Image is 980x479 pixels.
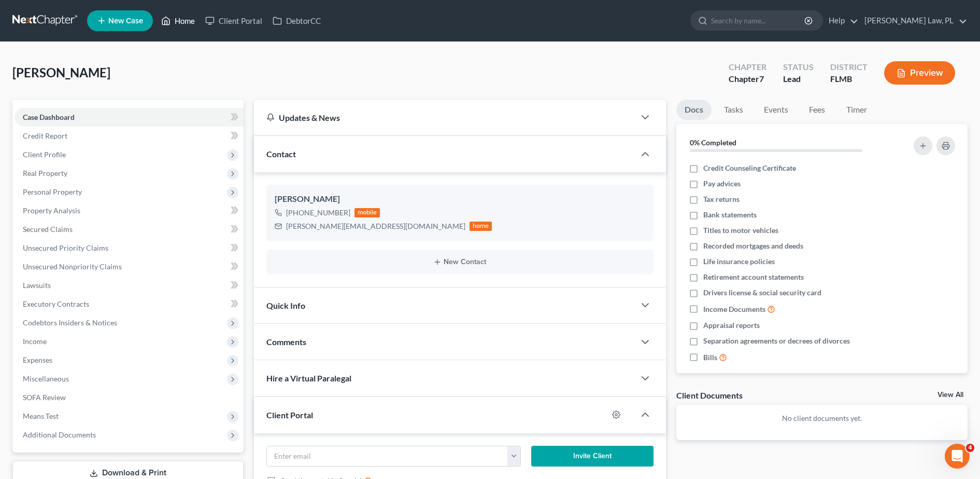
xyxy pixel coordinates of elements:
a: Executory Contracts [15,295,244,313]
a: Client Portal [200,11,267,30]
a: Docs [676,100,712,120]
a: Lawsuits [15,276,244,295]
span: Means Test [23,412,59,420]
a: Property Analysis [15,201,244,220]
a: Case Dashboard [15,108,244,127]
span: Income Documents [703,304,765,314]
a: Unsecured Priority Claims [15,239,244,257]
span: Tax returns [703,194,740,204]
span: Credit Report [23,131,67,140]
a: Tasks [716,100,751,120]
div: FLMB [830,73,868,85]
a: Secured Claims [15,220,244,239]
span: Executory Contracts [23,299,89,308]
span: Miscellaneous [23,374,69,383]
div: [PERSON_NAME] [275,193,645,206]
div: Lead [783,73,814,85]
span: Income [23,337,47,346]
button: New Contact [275,258,645,266]
a: Events [756,100,797,120]
div: District [830,61,868,73]
span: Drivers license & social security card [703,288,821,298]
a: Credit Report [15,127,244,145]
span: Bank statements [703,210,757,220]
button: Preview [884,61,955,85]
span: Credit Counseling Certificate [703,163,796,173]
div: Client Documents [676,390,743,401]
div: Chapter [729,73,766,85]
a: SOFA Review [15,388,244,407]
span: Expenses [23,355,52,364]
input: Enter email [267,446,508,466]
iframe: Intercom live chat [945,444,970,469]
a: Home [156,11,200,30]
div: [PHONE_NUMBER] [286,208,350,218]
span: Unsecured Nonpriority Claims [23,262,122,271]
div: Chapter [729,61,766,73]
a: DebtorCC [267,11,326,30]
p: No client documents yet. [685,413,959,423]
span: Quick Info [266,300,305,310]
span: Case Dashboard [23,113,75,121]
span: Bills [703,352,717,363]
span: Real Property [23,169,67,177]
span: Client Profile [23,150,66,159]
span: Appraisal reports [703,320,760,331]
span: SOFA Review [23,393,66,402]
div: [PERSON_NAME][EMAIL_ADDRESS][DOMAIN_NAME] [286,221,465,231]
div: home [470,222,492,231]
span: Unsecured Priority Claims [23,243,108,252]
span: Hire a Virtual Paralegal [266,373,351,383]
div: Updates & News [266,112,622,123]
span: Retirement account statements [703,272,804,282]
span: 7 [759,74,764,84]
span: Life insurance policies [703,256,775,267]
span: Additional Documents [23,430,96,439]
span: Codebtors Insiders & Notices [23,318,117,327]
span: [PERSON_NAME] [12,65,110,80]
a: Help [823,11,858,30]
div: mobile [354,208,380,217]
a: Fees [801,100,834,120]
a: Timer [838,100,875,120]
a: Unsecured Nonpriority Claims [15,257,244,276]
span: 4 [966,444,974,452]
span: Recorded mortgages and deeds [703,241,803,251]
a: View All [938,391,963,399]
span: Property Analysis [23,206,80,215]
span: Titles to motor vehicles [703,225,778,236]
span: Lawsuits [23,281,51,290]
button: Invite Client [531,446,654,467]
strong: 0% Completed [690,138,736,147]
span: Pay advices [703,179,741,189]
span: Secured Claims [23,225,73,234]
span: Client Portal [266,410,313,420]
div: Status [783,61,814,73]
span: Comments [266,337,306,347]
a: [PERSON_NAME] Law, PL [859,11,967,30]
span: Separation agreements or decrees of divorces [703,336,850,346]
span: Personal Property [23,187,82,196]
span: Contact [266,149,296,159]
span: New Case [108,17,143,25]
input: Search by name... [711,11,806,30]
